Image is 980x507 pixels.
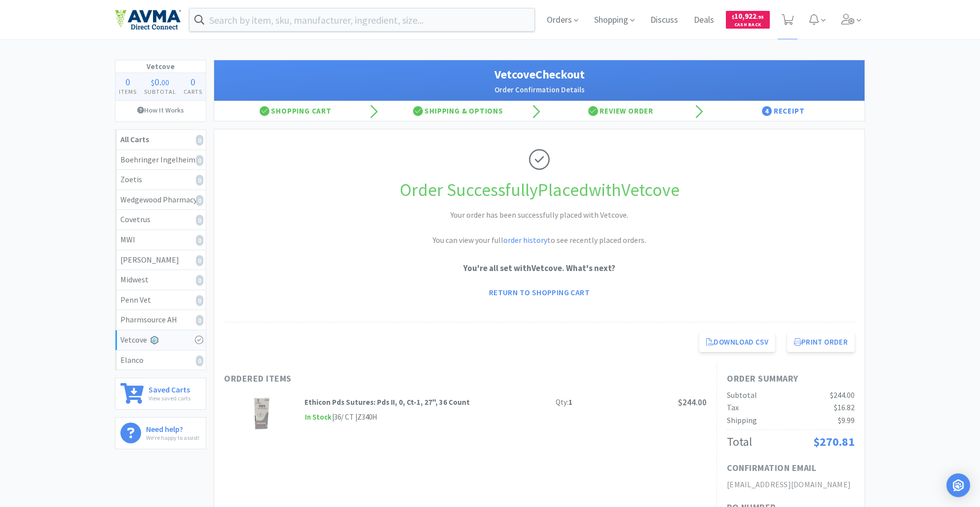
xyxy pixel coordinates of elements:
input: Search by item, sku, manufacturer, ingredient, size... [189,8,534,31]
a: Covetrus0 [115,210,206,230]
h1: Order Successfully Placed with Vetcove [224,176,855,204]
div: Penn Vet [120,294,201,307]
i: 0 [196,235,203,246]
img: abab3ea3d992478aa7a5c1f6a423c82d_60601.jpeg [244,396,279,431]
a: All Carts0 [115,130,206,150]
i: 0 [196,175,203,186]
strong: Ethicon Pds Sutures: Pds II, 0, Ct-1, 27", 36 Count [304,397,470,407]
img: e4e33dab9f054f5782a47901c742baa9_102.png [115,9,181,30]
div: Vetcove [120,334,201,347]
span: $ [732,14,734,20]
h2: Your order has been successfully placed with Vetcove. You can view your full to see recently plac... [391,209,687,247]
span: $16.82 [834,402,855,412]
span: Cash Back [732,22,764,29]
a: Elanco0 [115,351,206,370]
h2: [EMAIL_ADDRESS][DOMAIN_NAME] [727,478,855,491]
i: 0 [196,355,203,366]
span: 0 [190,76,195,88]
span: 0 [125,76,130,88]
div: Zoetis [120,173,201,186]
span: In Stock [304,411,332,424]
i: 0 [196,215,203,226]
span: 0 [154,76,159,88]
div: Qty: [556,396,572,408]
div: [PERSON_NAME] [120,254,201,267]
span: $ [151,78,154,87]
div: | Z340H [354,411,377,423]
div: Shipping & Options [377,101,540,121]
strong: 1 [568,397,572,407]
div: Shipping [727,414,757,427]
div: Subtotal [727,389,757,402]
a: Pharmsource AH0 [115,310,206,330]
div: Total [727,432,752,451]
a: How It Works [115,101,206,119]
h4: Items [115,87,141,96]
div: . [141,77,180,87]
h6: Saved Carts [149,383,190,393]
i: 0 [196,315,203,326]
div: Boehringer Ingelheim [120,154,201,166]
h1: Vetcove Checkout [224,65,855,84]
div: Shopping Cart [214,101,377,121]
h4: Carts [180,87,206,96]
div: Open Intercom Messenger [946,473,970,497]
a: Saved CartsView saved carts [115,378,206,410]
p: View saved carts [149,393,190,403]
p: You're all set with Vetcove . What's next? [224,262,855,275]
i: 0 [196,255,203,266]
span: 4 [762,106,772,116]
span: . 95 [756,14,764,20]
div: Receipt [702,101,865,121]
h4: Subtotal [141,87,180,96]
span: | 36/ CT [332,412,354,422]
a: Zoetis0 [115,170,206,190]
div: Elanco [120,354,201,367]
a: Deals [690,16,718,25]
a: $10,922.95Cash Back [726,6,770,33]
a: Wedgewood Pharmacy0 [115,190,206,210]
a: Discuss [646,16,682,25]
span: 10,922 [732,11,764,21]
div: Pharmsource AH [120,313,201,326]
i: 0 [196,295,203,306]
a: Return to Shopping Cart [482,282,597,302]
div: Wedgewood Pharmacy [120,194,201,206]
i: 0 [196,135,203,146]
strong: All Carts [120,134,149,144]
i: 0 [196,275,203,286]
span: $270.81 [813,434,855,449]
div: MWI [120,234,201,246]
h1: Order Summary [727,372,855,386]
i: 0 [196,155,203,166]
span: $244.00 [830,390,855,400]
a: MWI0 [115,230,206,250]
span: $244.00 [678,397,707,408]
h6: Need help? [146,423,199,433]
a: Vetcove [115,330,206,351]
div: Tax [727,401,739,414]
span: 00 [161,78,169,87]
div: Midwest [120,273,201,286]
h1: Confirmation Email [727,461,816,475]
h1: Vetcove [115,60,206,73]
h1: Ordered Items [224,372,520,386]
p: We're happy to assist! [146,433,199,442]
a: Midwest0 [115,270,206,290]
span: $9.99 [838,415,855,425]
button: Print Order [787,332,855,352]
a: order history [503,235,547,245]
a: [PERSON_NAME]0 [115,250,206,271]
i: 0 [196,195,203,206]
a: Download CSV [699,332,775,352]
div: Review Order [539,101,702,121]
a: Boehringer Ingelheim0 [115,150,206,170]
a: Penn Vet0 [115,290,206,311]
div: Covetrus [120,213,201,226]
h2: Order Confirmation Details [224,84,855,96]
